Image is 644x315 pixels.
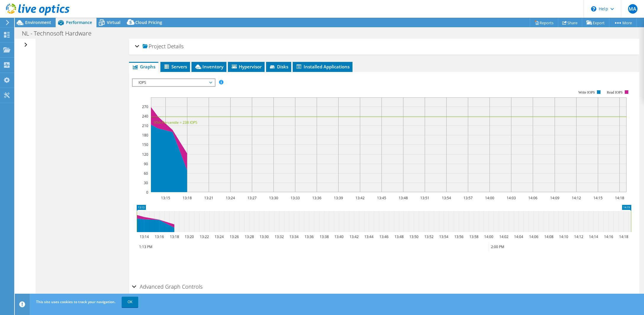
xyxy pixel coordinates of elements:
text: 14:09 [550,195,559,200]
text: 13:15 [161,195,170,200]
text: 120 [142,152,148,157]
text: 13:39 [334,195,343,200]
text: 180 [142,133,148,138]
span: Graphs [132,64,155,70]
text: 14:14 [589,234,598,239]
svg: \n [591,6,596,12]
text: Read IOPS [607,90,623,94]
text: 13:45 [377,195,386,200]
text: 60 [144,171,148,176]
text: 14:15 [593,195,603,200]
h1: NL - Technosoft Hardware [19,30,101,37]
text: 13:14 [140,234,149,239]
text: 13:54 [439,234,448,239]
a: More [609,18,637,27]
text: 270 [142,104,148,109]
span: IOPS [136,79,212,86]
text: 13:21 [204,195,213,200]
text: 14:18 [615,195,624,200]
text: 13:36 [305,234,314,239]
h2: Advanced Graph Controls [132,281,202,292]
text: 13:58 [469,234,479,239]
text: 13:28 [245,234,254,239]
text: 13:18 [170,234,179,239]
text: 13:51 [420,195,429,200]
a: OK [122,297,138,307]
text: 14:04 [514,234,523,239]
text: 13:44 [364,234,373,239]
text: 14:00 [484,234,493,239]
span: MA [628,4,637,14]
text: 13:30 [260,234,269,239]
text: 13:38 [320,234,329,239]
text: Write IOPS [578,90,595,94]
text: 13:54 [442,195,451,200]
text: 240 [142,114,148,119]
text: 14:18 [619,234,628,239]
text: 13:42 [350,234,359,239]
text: 13:24 [226,195,235,200]
text: 14:06 [528,195,537,200]
a: Reports [530,18,558,27]
text: 14:16 [604,234,613,239]
span: Installed Applications [296,64,350,70]
span: Performance [66,20,92,25]
text: 13:27 [247,195,257,200]
text: 13:46 [379,234,389,239]
text: 13:52 [424,234,434,239]
text: 13:26 [230,234,239,239]
text: 14:06 [529,234,538,239]
text: 150 [142,142,148,147]
text: 14:12 [572,195,581,200]
text: 13:48 [395,234,404,239]
text: 95th Percentile = 238 IOPS [154,120,197,125]
text: 13:42 [355,195,365,200]
span: Hypervisor [231,64,262,70]
text: 13:40 [334,234,344,239]
text: 13:56 [454,234,463,239]
text: 210 [142,123,148,128]
text: 14:12 [574,234,583,239]
text: 13:48 [399,195,408,200]
text: 13:24 [215,234,224,239]
text: 13:30 [269,195,278,200]
span: Virtual [107,20,120,25]
text: 13:22 [200,234,209,239]
text: 14:10 [559,234,568,239]
a: Share [558,18,582,27]
text: 14:00 [485,195,494,200]
text: 13:50 [409,234,418,239]
span: Inventory [194,64,223,70]
span: Cloud Pricing [135,20,162,25]
span: Details [167,43,183,50]
text: 13:34 [289,234,299,239]
text: 13:36 [312,195,321,200]
text: 13:32 [275,234,284,239]
text: 30 [144,180,148,185]
span: Disks [269,64,288,70]
text: 14:08 [544,234,553,239]
text: 13:57 [463,195,473,200]
text: 13:18 [183,195,192,200]
a: Export [582,18,609,27]
text: 13:33 [291,195,300,200]
text: 0 [146,190,148,195]
text: 13:20 [185,234,194,239]
span: This site uses cookies to track your navigation. [36,299,115,304]
text: 90 [144,161,148,166]
text: 13:16 [155,234,164,239]
text: 14:02 [499,234,508,239]
span: Environment [25,20,51,25]
span: Project [143,44,166,49]
text: 14:03 [507,195,516,200]
span: Servers [163,64,187,70]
